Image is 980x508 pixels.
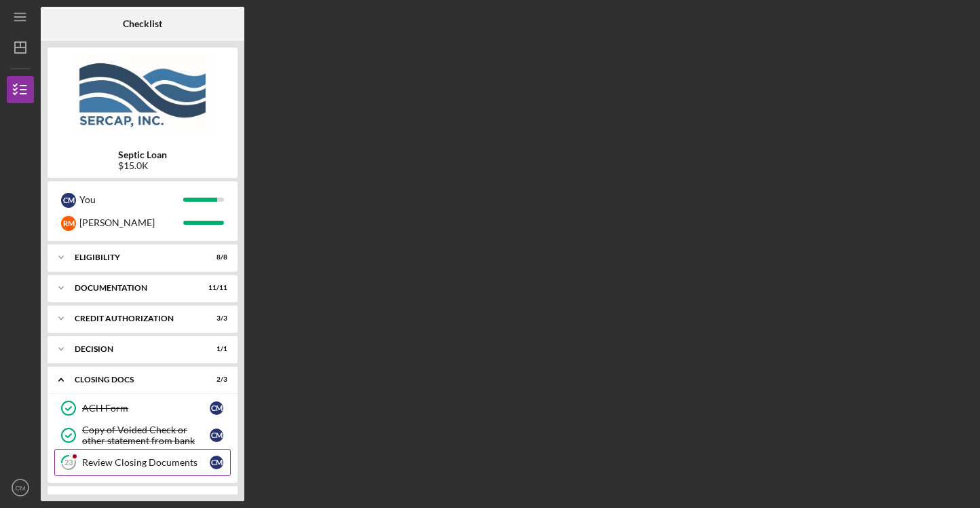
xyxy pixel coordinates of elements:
[7,474,34,501] button: CM
[64,458,73,467] tspan: 23
[75,376,193,384] div: CLOSING DOCS
[82,424,210,446] div: Copy of Voided Check or other statement from bank
[75,314,193,323] div: CREDIT AUTHORIZATION
[203,345,227,353] div: 1 / 1
[48,54,238,136] img: Product logo
[203,376,227,384] div: 2 / 3
[54,449,231,476] a: 23Review Closing DocumentsCM
[118,149,167,160] b: Septic Loan
[118,160,167,171] div: $15.0K
[210,429,223,442] div: C M
[75,284,193,292] div: Documentation
[210,456,223,469] div: C M
[75,253,193,261] div: Eligibility
[61,216,76,231] div: R M
[79,211,183,234] div: [PERSON_NAME]
[61,193,76,208] div: C M
[82,457,210,468] div: Review Closing Documents
[123,18,162,29] b: Checklist
[16,484,26,492] text: CM
[210,401,223,415] div: C M
[82,403,210,414] div: ACH Form
[203,284,227,292] div: 11 / 11
[203,314,227,323] div: 3 / 3
[54,422,231,449] a: Copy of Voided Check or other statement from bankCM
[75,345,193,353] div: Decision
[79,188,183,211] div: You
[203,253,227,261] div: 8 / 8
[54,395,231,422] a: ACH FormCM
